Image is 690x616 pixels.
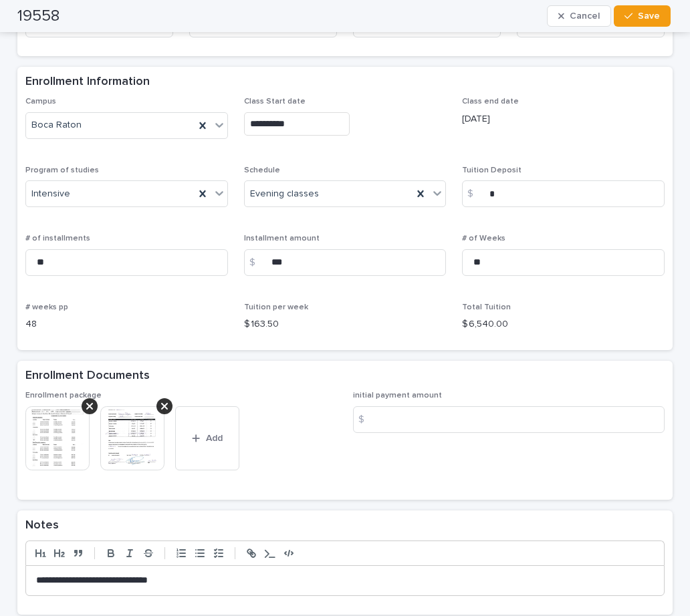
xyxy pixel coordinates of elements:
[244,303,308,311] span: Tuition per week
[547,5,611,27] button: Cancel
[25,392,102,400] span: Enrollment package
[175,406,239,470] button: Add
[462,235,505,243] span: # of Weeks
[31,118,82,132] span: Boca Raton
[25,303,68,311] span: # weeks pp
[570,11,600,21] span: Cancel
[244,235,320,243] span: Installment amount
[244,317,447,331] p: $ 163.50
[250,187,319,201] span: Evening classes
[462,180,489,207] div: $
[614,5,671,27] button: Save
[25,98,56,106] span: Campus
[353,392,442,400] span: initial payment amount
[17,7,60,26] h2: 19558
[462,317,665,331] p: $ 6,540.00
[25,75,150,90] h2: Enrollment Information
[25,518,59,533] h2: Notes
[462,98,519,106] span: Class end date
[244,98,306,106] span: Class Start date
[244,249,271,276] div: $
[462,303,511,311] span: Total Tuition
[206,434,223,443] span: Add
[353,406,380,433] div: $
[462,112,665,126] p: [DATE]
[25,369,150,383] h2: Enrollment Documents
[31,187,70,201] span: Intensive
[25,317,228,331] p: 48
[462,166,522,174] span: Tuition Deposit
[25,166,99,174] span: Program of studies
[638,11,660,21] span: Save
[244,166,280,174] span: Schedule
[25,235,90,243] span: # of installments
